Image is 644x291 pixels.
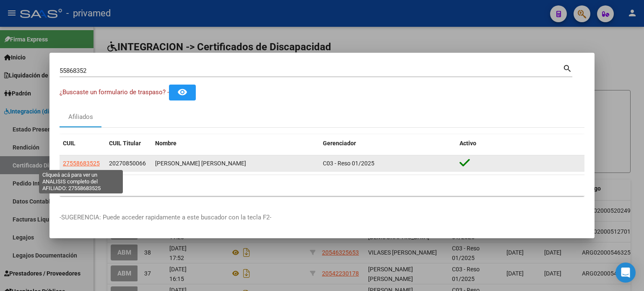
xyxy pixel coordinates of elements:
[319,134,456,152] datatable-header-cell: Gerenciador
[563,63,572,73] mat-icon: search
[615,263,636,283] div: Open Intercom Messenger
[68,112,93,122] div: Afiliados
[60,213,584,222] p: -SUGERENCIA: Puede acceder rapidamente a este buscador con la tecla F2-
[60,134,106,152] datatable-header-cell: CUIL
[63,140,75,147] span: CUIL
[152,134,319,152] datatable-header-cell: Nombre
[106,134,152,152] datatable-header-cell: CUIL Titular
[456,134,584,152] datatable-header-cell: Activo
[460,140,476,147] span: Activo
[60,175,584,196] div: 1 total
[323,160,374,167] span: C03 - Reso 01/2025
[155,159,316,168] div: [PERSON_NAME] [PERSON_NAME]
[60,88,169,96] span: ¿Buscaste un formulario de traspaso? -
[177,87,187,97] mat-icon: remove_red_eye
[323,140,356,147] span: Gerenciador
[109,140,141,147] span: CUIL Titular
[63,160,100,167] span: 27558683525
[155,140,177,147] span: Nombre
[109,160,146,167] span: 20270850066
